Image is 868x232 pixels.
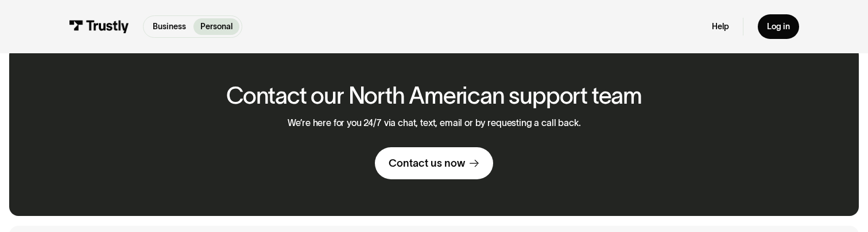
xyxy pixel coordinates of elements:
a: Business [146,18,193,35]
a: Log in [758,14,799,39]
h2: Contact our North American support team [226,83,642,108]
div: Log in [767,21,790,32]
p: Personal [200,21,232,33]
p: Business [153,21,186,33]
a: Contact us now [375,147,493,179]
a: Personal [193,18,239,35]
img: Trustly Logo [69,20,129,33]
a: Help [712,21,729,32]
div: Contact us now [389,156,465,170]
p: We’re here for you 24/7 via chat, text, email or by requesting a call back. [288,117,581,128]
